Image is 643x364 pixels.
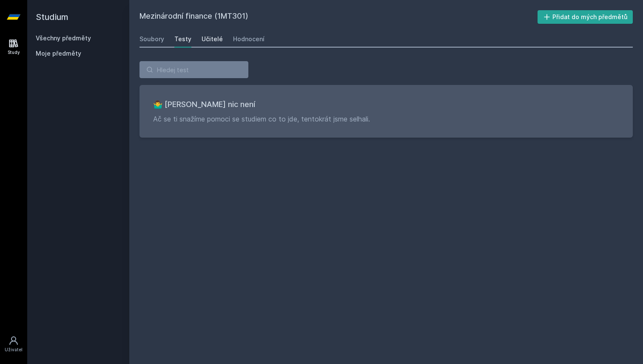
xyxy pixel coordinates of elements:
a: Hodnocení [233,31,265,48]
a: Uživatel [2,331,26,357]
a: Všechny předměty [36,34,91,42]
a: Soubory [139,31,164,48]
div: Testy [174,35,191,43]
h3: 🤷‍♂️ [PERSON_NAME] nic není [153,99,619,110]
div: Study [8,49,20,56]
p: Ač se ti snažíme pomoci se studiem co to jde, tentokrát jsme selhali. [153,114,619,124]
input: Hledej test [139,61,248,78]
h2: Mezinárodní finance (1MT301) [139,10,538,24]
div: Soubory [139,35,164,43]
span: Moje předměty [36,49,81,58]
div: Hodnocení [233,35,265,43]
a: Učitelé [202,31,223,48]
div: Uživatel [5,347,23,353]
a: Testy [174,31,191,48]
button: Přidat do mých předmětů [538,10,633,24]
a: Study [2,34,26,60]
div: Učitelé [202,35,223,43]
